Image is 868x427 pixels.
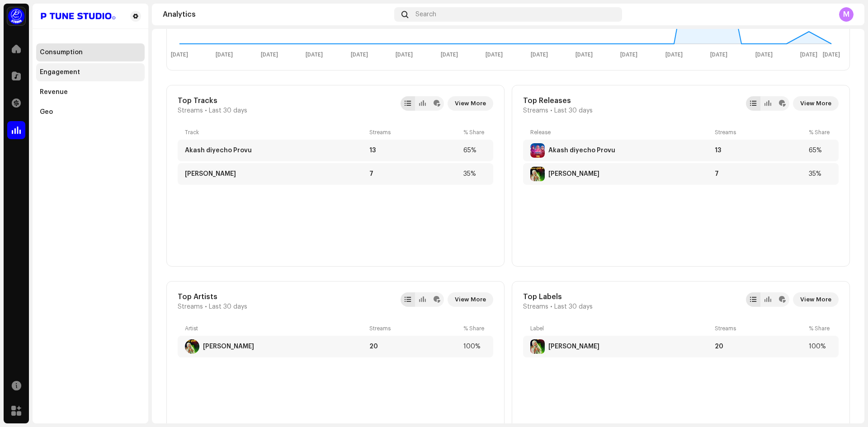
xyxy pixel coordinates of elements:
[185,339,199,354] img: 2255AA8C-4614-4E4A-BEB2-F3D0868C6826
[40,89,68,96] div: Revenue
[620,52,637,58] text: [DATE]
[809,325,831,332] div: % Share
[36,83,145,101] re-m-nav-item: Revenue
[178,96,247,105] div: Top Tracks
[463,343,486,350] div: 100%
[809,147,831,154] div: 65%
[178,303,203,310] span: Streams
[178,107,203,114] span: Streams
[809,129,831,136] div: % Share
[463,170,486,178] div: 35%
[185,147,252,154] div: Akash diyecho Provu
[40,108,53,116] div: Geo
[548,343,599,350] div: orina safa khan
[715,147,805,154] div: 13
[209,303,247,310] span: Last 30 days
[530,325,711,332] div: Label
[36,63,145,81] re-m-nav-item: Engagement
[163,11,391,18] div: Analytics
[369,147,460,154] div: 13
[550,107,552,114] span: •
[178,292,247,301] div: Top Artists
[369,129,460,136] div: Streams
[809,343,831,350] div: 100%
[216,52,233,58] text: [DATE]
[205,303,207,310] span: •
[36,103,145,121] re-m-nav-item: Geo
[261,52,278,58] text: [DATE]
[171,52,188,58] text: [DATE]
[523,96,593,105] div: Top Releases
[415,11,436,18] span: Search
[36,43,145,61] re-m-nav-item: Consumption
[7,7,25,25] img: a1dd4b00-069a-4dd5-89ed-38fbdf7e908f
[463,147,486,154] div: 65%
[548,147,615,154] div: Akash diyecho Provu
[523,107,548,114] span: Streams
[185,170,236,178] div: Jonom dukhini Ma
[40,11,116,22] img: 4a01500c-8103-42f4-b7f9-01936f9e99d0
[369,170,460,178] div: 7
[463,325,486,332] div: % Share
[809,170,831,178] div: 35%
[800,52,817,58] text: [DATE]
[351,52,368,58] text: [DATE]
[530,129,711,136] div: Release
[530,339,545,354] img: F1C8FA25-EBCC-4ECD-80BB-62AB0F212FC0
[369,325,460,332] div: Streams
[715,170,805,178] div: 7
[800,291,831,309] span: View More
[800,94,831,113] span: View More
[486,52,503,58] text: [DATE]
[441,52,458,58] text: [DATE]
[448,96,493,111] button: View More
[209,107,247,114] span: Last 30 days
[715,325,805,332] div: Streams
[530,143,545,158] img: F0B82307-3851-4219-8751-B5C5112ABE31
[185,325,366,332] div: Artist
[40,49,83,56] div: Consumption
[710,52,727,58] text: [DATE]
[448,292,493,307] button: View More
[793,96,839,111] button: View More
[530,167,545,181] img: 1B487727-4892-449C-B3F8-21996ADE0865
[523,292,593,301] div: Top Labels
[523,303,548,310] span: Streams
[793,292,839,307] button: View More
[205,107,207,114] span: •
[203,343,254,350] div: orina safa khan
[369,343,460,350] div: 20
[463,129,486,136] div: % Share
[550,303,552,310] span: •
[715,129,805,136] div: Streams
[531,52,548,58] text: [DATE]
[665,52,683,58] text: [DATE]
[548,170,599,178] div: Jonom dukhini Ma
[455,94,486,113] span: View More
[554,107,593,114] span: Last 30 days
[396,52,413,58] text: [DATE]
[306,52,323,58] text: [DATE]
[554,303,593,310] span: Last 30 days
[40,69,80,76] div: Engagement
[755,52,773,58] text: [DATE]
[823,52,840,58] text: [DATE]
[715,343,805,350] div: 20
[185,129,366,136] div: Track
[455,291,486,309] span: View More
[576,52,593,58] text: [DATE]
[839,7,854,22] div: M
